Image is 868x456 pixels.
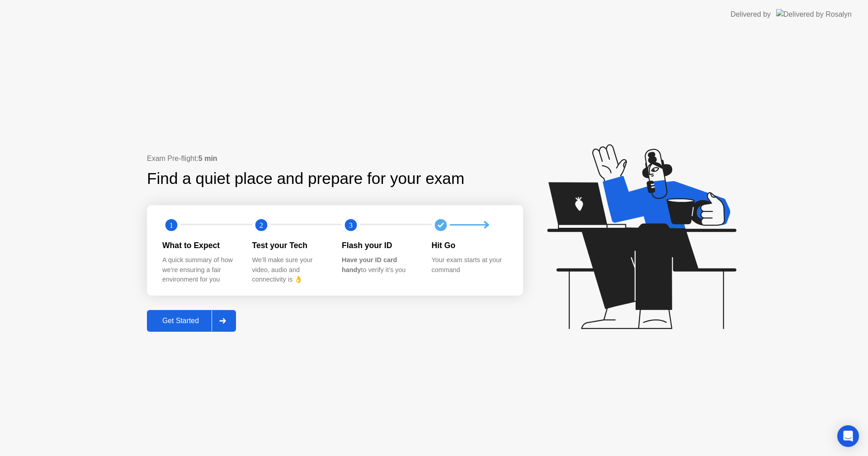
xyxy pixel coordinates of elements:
div: Hit Go [432,240,507,251]
div: Get Started [150,317,212,325]
div: Exam Pre-flight: [147,153,523,164]
div: Flash your ID [342,240,417,251]
b: Have your ID card handy [342,256,397,273]
div: Delivered by [731,9,771,20]
div: What to Expect [162,240,238,251]
text: 2 [259,221,263,229]
text: 3 [349,221,353,229]
div: Your exam starts at your command [432,255,507,275]
div: Open Intercom Messenger [837,425,859,447]
button: Get Started [147,310,236,332]
div: Test your Tech [252,240,328,251]
div: Find a quiet place and prepare for your exam [147,167,466,191]
div: A quick summary of how we’re ensuring a fair environment for you [162,255,238,285]
text: 1 [170,221,173,229]
img: Delivered by Rosalyn [776,9,852,19]
b: 5 min [198,155,217,162]
div: to verify it’s you [342,255,417,275]
div: We’ll make sure your video, audio and connectivity is 👌 [252,255,328,285]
